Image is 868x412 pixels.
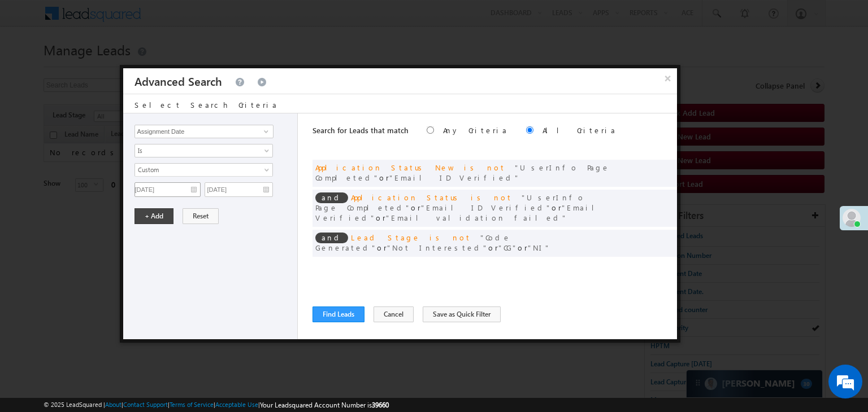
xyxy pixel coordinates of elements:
[135,165,258,175] span: Custom
[105,401,121,408] a: About
[59,59,190,74] div: Chat with us now
[315,163,455,172] span: Application Status New
[313,306,364,322] button: Find Leads
[134,163,273,177] a: Custom
[134,100,278,109] span: Select Search Criteria
[154,324,205,339] em: Start Chat
[170,401,214,408] a: Terms of Service
[185,6,212,33] div: Minimize live chat window
[134,208,173,224] button: + Add
[464,163,506,172] span: is not
[315,233,348,243] span: and
[315,192,585,212] span: UserInfo Page Completed
[443,125,508,135] label: Any Criteria
[498,243,518,252] span: CG
[542,125,617,135] label: All Criteria
[659,68,677,88] button: ×
[387,243,488,252] span: Not Interested
[215,401,258,408] a: Acceptable Use
[313,125,409,135] span: Search for Leads that match
[423,306,501,322] button: Save as Quick Filter
[372,401,389,409] span: 39660
[374,306,414,322] button: Cancel
[315,233,511,252] span: Code Generated
[351,192,462,202] span: Application Status
[429,233,471,242] span: is not
[19,59,47,74] img: d_60004797649_company_0_60004797649
[389,173,520,182] span: Email ID Verified
[315,203,603,222] span: Email Verified
[134,144,273,157] a: Is
[135,146,258,156] span: Is
[315,233,550,252] span: or or or
[134,68,222,94] h3: Advanced Search
[315,192,603,222] span: or or or
[351,233,420,242] span: Lead Stage
[260,401,389,409] span: Your Leadsquared Account Number is
[421,203,552,212] span: Email ID Verified
[315,163,610,182] span: or
[315,163,610,182] span: UserInfo Page Completed
[315,192,348,203] span: and
[44,400,389,410] span: © 2025 LeadSquared | | | | |
[471,192,513,202] span: is not
[15,104,206,314] textarea: Type your message and hit 'Enter'
[386,213,567,222] span: Email validation failed
[183,208,219,224] button: Reset
[134,125,274,138] input: Type to Search
[258,126,272,137] a: Show All Items
[528,243,550,252] span: NI
[123,401,168,408] a: Contact Support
